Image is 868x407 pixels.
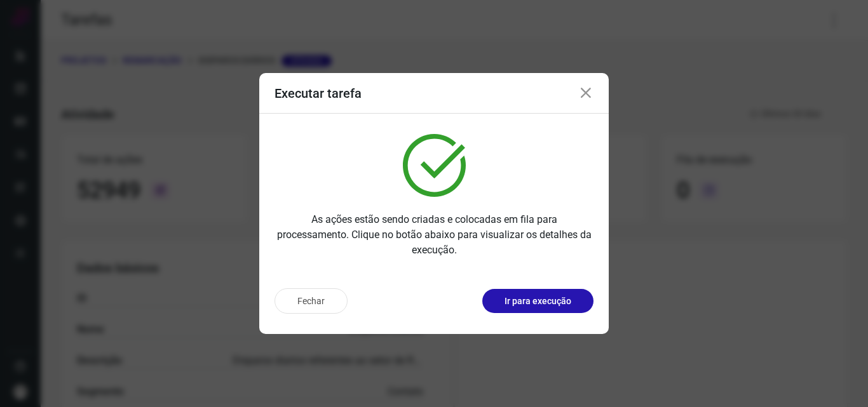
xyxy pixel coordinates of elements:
img: verified.svg [403,134,466,197]
p: Ir para execução [505,295,571,308]
p: As ações estão sendo criadas e colocadas em fila para processamento. Clique no botão abaixo para ... [275,212,593,258]
button: Ir para execução [482,289,593,313]
button: Fechar [275,288,348,314]
h3: Executar tarefa [275,86,362,101]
